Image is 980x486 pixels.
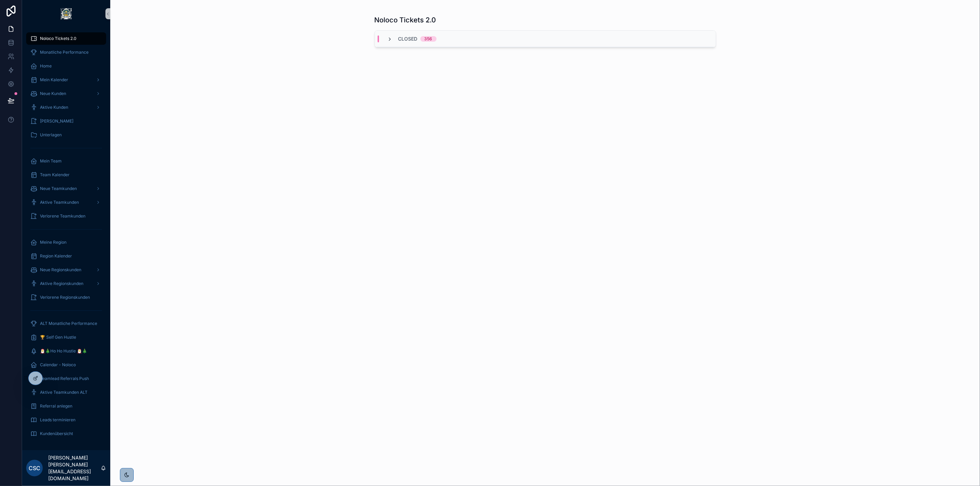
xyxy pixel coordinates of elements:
[40,213,85,219] span: Verlorene Teamkunden
[26,345,106,357] a: 🎅🎄Ho Ho Hustle 🎅🎄
[40,403,72,409] span: Referral anlegen
[29,464,40,472] span: CSc
[26,46,106,59] a: Monatliche Performance
[26,386,106,399] a: Aktive Teamkunden ALT
[375,15,436,25] h1: Noloco Tickets 2.0
[26,182,106,195] a: Neue Teamkunden
[26,196,106,209] a: Aktive Teamkunden
[26,32,106,45] a: Noloco Tickets 2.0
[40,390,88,395] span: Aktive Teamkunden ALT
[40,36,76,41] span: Noloco Tickets 2.0
[26,129,106,141] a: Unterlagen
[40,348,87,354] span: 🎅🎄Ho Ho Hustle 🎅🎄
[40,91,66,96] span: Neue Kunden
[26,359,106,371] a: Calendar - Noloco
[61,8,72,19] img: App logo
[26,169,106,181] a: Team Kalender
[26,101,106,114] a: Aktive Kunden
[40,158,62,164] span: Mein Team
[26,236,106,249] a: Meine Region
[425,36,432,42] div: 356
[26,277,106,290] a: Aktive Regionskunden
[26,115,106,127] a: [PERSON_NAME]
[40,335,76,340] span: 🏆 Self Gen Hustle
[22,28,110,449] div: scrollable content
[26,427,106,440] a: Kundenübersicht
[40,431,73,436] span: Kundenübersicht
[26,210,106,222] a: Verlorene Teamkunden
[40,186,77,191] span: Neue Teamkunden
[40,63,52,69] span: Home
[26,291,106,304] a: Verlorene Regionskunden
[40,200,79,205] span: Aktive Teamkunden
[40,132,62,138] span: Unterlagen
[26,414,106,426] a: Leads terminieren
[40,376,89,381] span: Teamlead Referrals Push
[26,250,106,262] a: Region Kalender
[40,240,67,245] span: Meine Region
[40,295,90,300] span: Verlorene Regionskunden
[40,118,73,124] span: [PERSON_NAME]
[40,77,68,83] span: Mein Kalender
[26,264,106,276] a: Neue Regionskunden
[48,454,101,482] p: [PERSON_NAME] [PERSON_NAME][EMAIL_ADDRESS][DOMAIN_NAME]
[398,35,418,42] span: Closed
[26,74,106,86] a: Mein Kalender
[40,321,97,326] span: ALT Monatliche Performance
[26,400,106,412] a: Referral anlegen
[40,50,89,55] span: Monatliche Performance
[26,60,106,72] a: Home
[26,331,106,344] a: 🏆 Self Gen Hustle
[40,362,76,368] span: Calendar - Noloco
[26,155,106,167] a: Mein Team
[40,267,81,273] span: Neue Regionskunden
[40,253,72,259] span: Region Kalender
[26,372,106,385] a: Teamlead Referrals Push
[40,105,68,110] span: Aktive Kunden
[26,87,106,100] a: Neue Kunden
[40,172,70,178] span: Team Kalender
[40,417,75,423] span: Leads terminieren
[26,317,106,330] a: ALT Monatliche Performance
[40,281,83,286] span: Aktive Regionskunden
